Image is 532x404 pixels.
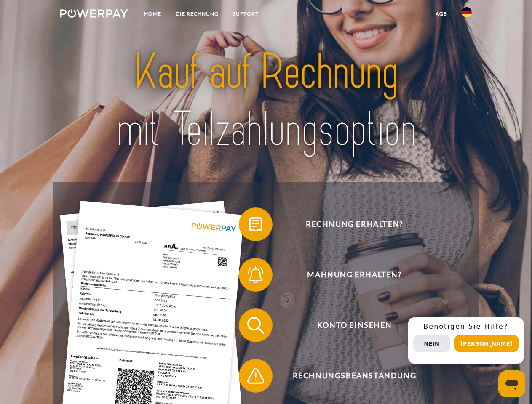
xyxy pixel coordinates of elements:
button: [PERSON_NAME] [454,335,519,352]
button: Rechnungsbeanstandung [239,359,458,393]
div: Schnellhilfe [408,317,524,364]
a: SUPPORT [226,6,266,21]
img: qb_search.svg [245,315,266,336]
img: qb_bell.svg [245,264,266,285]
a: agb [428,6,454,21]
a: Home [137,6,168,21]
img: title-powerpay_de.svg [80,40,452,161]
a: DIE RECHNUNG [168,6,226,21]
img: qb_bill.svg [245,214,266,235]
img: qb_warning.svg [245,365,266,386]
iframe: Schaltfläche zum Öffnen des Messaging-Fensters [498,370,525,397]
img: logo-powerpay-white.svg [60,9,128,18]
span: Mahnung erhalten? [251,258,457,292]
button: Rechnung erhalten? [239,207,458,241]
button: Konto einsehen [239,308,458,342]
h3: Benötigen Sie Hilfe? [413,322,519,331]
span: Rechnungsbeanstandung [251,359,457,393]
img: de [462,7,472,17]
span: Konto einsehen [251,308,457,342]
span: Rechnung erhalten? [251,207,457,241]
button: Nein [413,335,450,352]
button: Mahnung erhalten? [239,258,458,292]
